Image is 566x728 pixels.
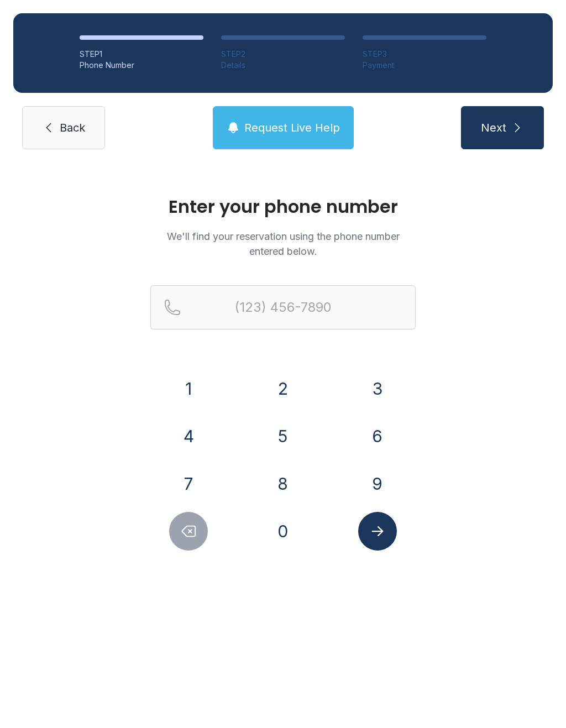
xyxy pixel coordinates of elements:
[169,417,208,455] button: 4
[358,369,397,408] button: 3
[80,60,203,71] div: Phone Number
[264,464,302,503] button: 8
[221,60,345,71] div: Details
[150,198,416,216] h1: Enter your phone number
[358,417,397,455] button: 6
[363,49,486,60] div: STEP 3
[264,369,302,408] button: 2
[169,369,208,408] button: 1
[169,464,208,503] button: 7
[358,464,397,503] button: 9
[80,49,203,60] div: STEP 1
[221,49,345,60] div: STEP 2
[264,512,302,551] button: 0
[244,120,340,135] span: Request Live Help
[264,417,302,455] button: 5
[169,512,208,551] button: Delete number
[363,60,486,71] div: Payment
[150,285,416,329] input: Reservation phone number
[60,120,85,135] span: Back
[150,229,416,259] p: We'll find your reservation using the phone number entered below.
[358,512,397,551] button: Submit lookup form
[481,120,506,135] span: Next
